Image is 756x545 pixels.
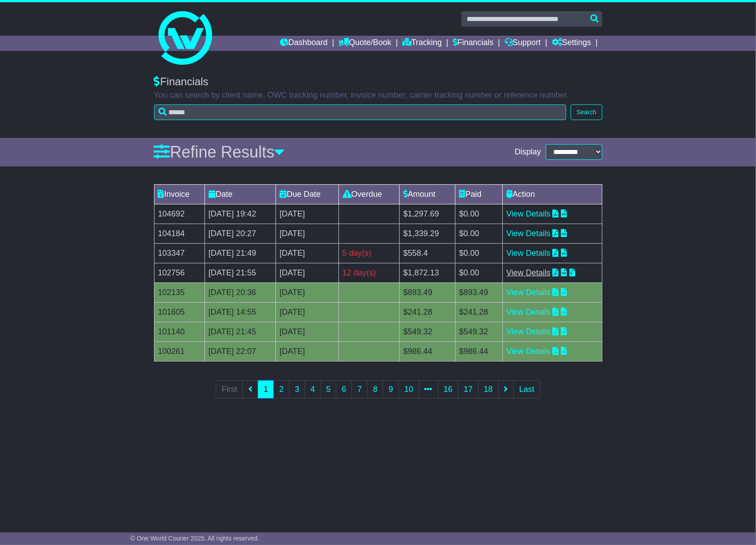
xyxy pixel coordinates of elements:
span: © One World Courier 2025. All rights reserved. [130,535,259,542]
td: [DATE] [276,283,338,302]
td: [DATE] 20:36 [205,283,276,302]
td: Invoice [154,184,205,204]
td: $1,297.69 [400,204,455,224]
td: Action [502,184,602,204]
a: 1 [258,380,274,399]
a: View Details [506,347,551,356]
td: [DATE] [276,341,338,361]
a: 5 [320,380,336,399]
td: $893.49 [455,283,503,302]
td: $549.32 [455,322,503,341]
a: Settings [552,36,591,51]
td: Amount [400,184,455,204]
td: $0.00 [455,243,503,263]
a: 6 [336,380,352,399]
td: 101605 [154,302,205,322]
td: $893.49 [400,283,455,302]
a: Support [505,36,541,51]
td: Due Date [276,184,338,204]
td: Date [205,184,276,204]
td: 104692 [154,204,205,224]
a: View Details [506,249,551,258]
a: View Details [506,327,551,336]
a: 3 [289,380,305,399]
a: 7 [351,380,368,399]
td: [DATE] 22:07 [205,341,276,361]
a: View Details [506,229,551,238]
td: $0.00 [455,204,503,224]
div: 12 day(s) [342,267,396,279]
td: [DATE] [276,263,338,283]
td: [DATE] 21:45 [205,322,276,341]
a: View Details [506,308,551,316]
td: 100261 [154,341,205,361]
td: [DATE] [276,204,338,224]
a: Quote/Book [338,36,391,51]
div: 5 day(s) [342,247,396,259]
td: [DATE] [276,322,338,341]
a: Tracking [402,36,442,51]
td: 101140 [154,322,205,341]
a: 4 [305,380,321,399]
button: Search [571,104,602,120]
a: 16 [438,380,459,399]
td: 103347 [154,243,205,263]
td: Overdue [338,184,400,204]
td: [DATE] [276,243,338,263]
span: Display [515,147,541,157]
td: $0.00 [455,263,503,283]
td: [DATE] 21:55 [205,263,276,283]
a: 17 [458,380,479,399]
div: Financials [154,75,602,88]
a: 10 [398,380,419,399]
a: Dashboard [280,36,328,51]
a: Last [514,380,540,399]
td: [DATE] [276,302,338,322]
td: 102756 [154,263,205,283]
a: Financials [453,36,493,51]
td: [DATE] 20:27 [205,224,276,243]
a: Refine Results [154,143,285,161]
p: You can search by client name, OWC tracking number, invoice number, carrier tracking number or re... [154,91,602,100]
a: 2 [273,380,289,399]
a: 9 [383,380,399,399]
td: $1,872.13 [400,263,455,283]
td: $241.28 [455,302,503,322]
a: View Details [506,209,551,218]
td: $558.4 [400,243,455,263]
td: $986.44 [455,341,503,361]
a: View Details [506,288,551,297]
a: View Details [506,268,551,277]
td: $0.00 [455,224,503,243]
td: [DATE] 14:55 [205,302,276,322]
td: $1,339.29 [400,224,455,243]
td: Paid [455,184,503,204]
td: $241.28 [400,302,455,322]
a: 18 [478,380,499,399]
td: $986.44 [400,341,455,361]
td: 104184 [154,224,205,243]
td: [DATE] 21:49 [205,243,276,263]
td: 102135 [154,283,205,302]
td: [DATE] 19:42 [205,204,276,224]
td: [DATE] [276,224,338,243]
td: $549.32 [400,322,455,341]
a: 8 [367,380,383,399]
